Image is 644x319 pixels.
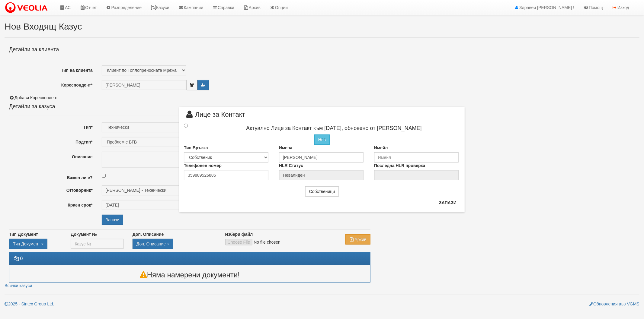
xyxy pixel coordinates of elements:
[314,134,330,145] button: Нов
[208,125,460,131] h4: Актуално Лице за Контакт към [DATE], обновено от [PERSON_NAME]
[184,163,222,169] label: Телефонен номер
[184,145,208,151] label: Тип Връзка
[184,111,245,122] span: Лице за Контакт
[5,2,50,14] img: VeoliaLogo.png
[435,198,460,207] button: Запази
[374,152,459,163] input: Имейл
[279,163,303,169] label: HLR Статус
[374,163,425,169] label: Последна HLR проверка
[279,152,364,163] input: Имена
[184,170,268,180] input: Телефонен номер
[374,145,388,151] label: Имейл
[305,186,339,197] button: Собственици
[279,145,292,151] label: Имена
